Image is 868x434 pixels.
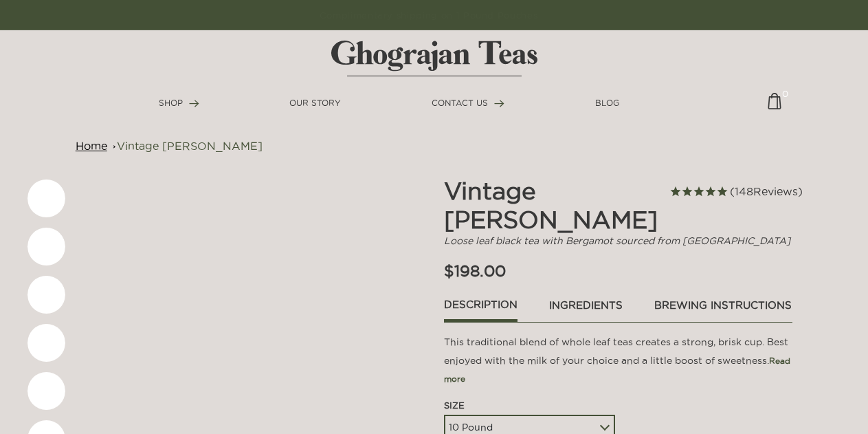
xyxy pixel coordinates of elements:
[432,97,504,109] a: CONTACT US
[730,185,803,197] span: 148 reviews
[432,98,488,107] span: CONTACT US
[753,185,798,197] span: Reviews
[159,97,199,109] a: SHOP
[159,98,183,107] span: SHOP
[548,297,623,321] a: ingredients
[76,138,793,154] nav: breadcrumbs
[654,297,792,321] a: brewing instructions
[289,97,341,109] a: OUR STORY
[444,297,518,323] a: Description
[444,176,688,234] h2: Vintage [PERSON_NAME]
[669,183,803,201] span: Rated 4.9 out of 5 stars 148 reviews
[444,333,792,388] p: This traditional blend of whole leaf teas creates a strong, brisk cup. Best enjoyed with the milk...
[117,140,263,152] a: Vintage [PERSON_NAME]
[768,93,781,120] img: cart-icon-matt.svg
[494,100,504,107] img: forward-arrow.svg
[595,97,619,109] a: BLOG
[782,87,788,94] span: 0
[768,93,781,120] a: 0
[444,262,506,279] span: $198.00
[189,100,199,107] img: forward-arrow.svg
[331,41,537,76] img: logo-matt.svg
[76,140,107,152] a: Home
[444,399,614,413] div: Size
[444,234,792,248] p: Loose leaf black tea with Bergamot sourced from [GEOGRAPHIC_DATA]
